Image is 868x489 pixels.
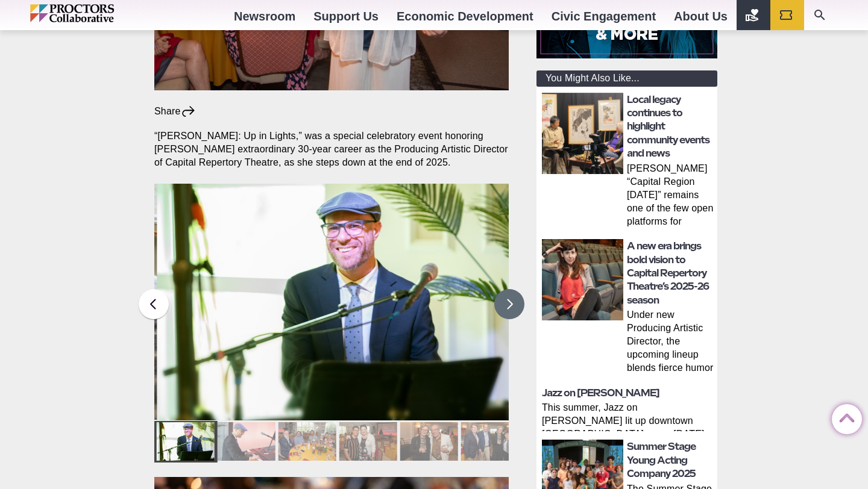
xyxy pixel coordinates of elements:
[139,289,169,319] button: Previous slide
[542,93,623,174] img: thumbnail: Local legacy continues to highlight community events and news
[154,105,196,118] div: Share
[627,240,709,306] a: A new era brings bold vision to Capital Repertory Theatre’s 2025-26 season
[494,289,524,319] button: Next slide
[542,387,659,399] a: Jazz on [PERSON_NAME]
[627,441,696,479] a: Summer Stage Young Acting Company 2025
[154,129,509,169] p: “[PERSON_NAME]: Up in Lights,” was a special celebratory event honoring [PERSON_NAME] extraordina...
[627,94,709,160] a: Local legacy continues to highlight community events and news
[627,162,714,231] p: [PERSON_NAME] “Capital Region [DATE]” remains one of the few open platforms for everyday voices S...
[542,239,623,320] img: thumbnail: A new era brings bold vision to Capital Repertory Theatre’s 2025-26 season
[542,401,714,431] p: This summer, Jazz on [PERSON_NAME] lit up downtown [GEOGRAPHIC_DATA] every [DATE] with live, lunc...
[30,4,166,22] img: Proctors logo
[627,308,714,377] p: Under new Producing Artistic Director, the upcoming lineup blends fierce humor and dazzling theat...
[536,70,717,87] div: You Might Also Like...
[832,405,856,429] a: Back to Top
